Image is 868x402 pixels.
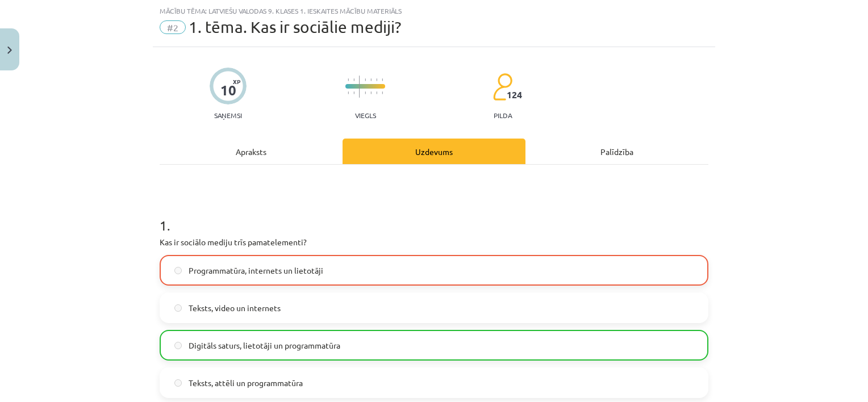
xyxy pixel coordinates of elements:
p: Kas ir sociālo mediju trīs pamatelementi? [160,236,708,248]
span: 1. tēma. Kas ir sociālie mediji? [189,18,401,36]
input: Teksts, attēli un programmatūra [174,379,182,387]
span: XP [233,78,240,85]
p: pilda [494,111,512,119]
img: icon-short-line-57e1e144782c952c97e751825c79c345078a6d821885a25fce030b3d8c18986b.svg [365,91,366,94]
img: students-c634bb4e5e11cddfef0936a35e636f08e4e9abd3cc4e673bd6f9a4125e45ecb1.svg [493,73,512,101]
img: icon-long-line-d9ea69661e0d244f92f715978eff75569469978d946b2353a9bb055b3ed8787d.svg [359,76,360,98]
img: icon-short-line-57e1e144782c952c97e751825c79c345078a6d821885a25fce030b3d8c18986b.svg [376,78,377,81]
span: Digitāls saturs, lietotāji un programmatūra [189,340,340,351]
img: icon-short-line-57e1e144782c952c97e751825c79c345078a6d821885a25fce030b3d8c18986b.svg [370,78,372,81]
img: icon-short-line-57e1e144782c952c97e751825c79c345078a6d821885a25fce030b3d8c18986b.svg [382,78,383,81]
div: Palīdzība [525,139,708,164]
span: #2 [160,20,186,34]
div: Apraksts [160,139,343,164]
img: icon-short-line-57e1e144782c952c97e751825c79c345078a6d821885a25fce030b3d8c18986b.svg [348,78,349,81]
input: Teksts, video un internets [174,304,182,312]
div: Mācību tēma: Latviešu valodas 9. klases 1. ieskaites mācību materiāls [160,7,708,15]
img: icon-short-line-57e1e144782c952c97e751825c79c345078a6d821885a25fce030b3d8c18986b.svg [365,78,366,81]
h1: 1 . [160,198,708,233]
span: 124 [507,90,522,100]
span: Programmatūra, internets un lietotāji [189,265,323,277]
img: icon-close-lesson-0947bae3869378f0d4975bcd49f059093ad1ed9edebbc8119c70593378902aed.svg [7,47,12,54]
span: Teksts, attēli un programmatūra [189,377,303,389]
img: icon-short-line-57e1e144782c952c97e751825c79c345078a6d821885a25fce030b3d8c18986b.svg [353,78,354,81]
img: icon-short-line-57e1e144782c952c97e751825c79c345078a6d821885a25fce030b3d8c18986b.svg [382,91,383,94]
img: icon-short-line-57e1e144782c952c97e751825c79c345078a6d821885a25fce030b3d8c18986b.svg [376,91,377,94]
p: Viegls [355,111,376,119]
span: Teksts, video un internets [189,302,281,314]
div: Uzdevums [343,139,525,164]
img: icon-short-line-57e1e144782c952c97e751825c79c345078a6d821885a25fce030b3d8c18986b.svg [370,91,372,94]
img: icon-short-line-57e1e144782c952c97e751825c79c345078a6d821885a25fce030b3d8c18986b.svg [353,91,354,94]
input: Programmatūra, internets un lietotāji [174,267,182,274]
p: Saņemsi [210,111,247,119]
input: Digitāls saturs, lietotāji un programmatūra [174,342,182,349]
div: 10 [220,82,236,98]
img: icon-short-line-57e1e144782c952c97e751825c79c345078a6d821885a25fce030b3d8c18986b.svg [348,91,349,94]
